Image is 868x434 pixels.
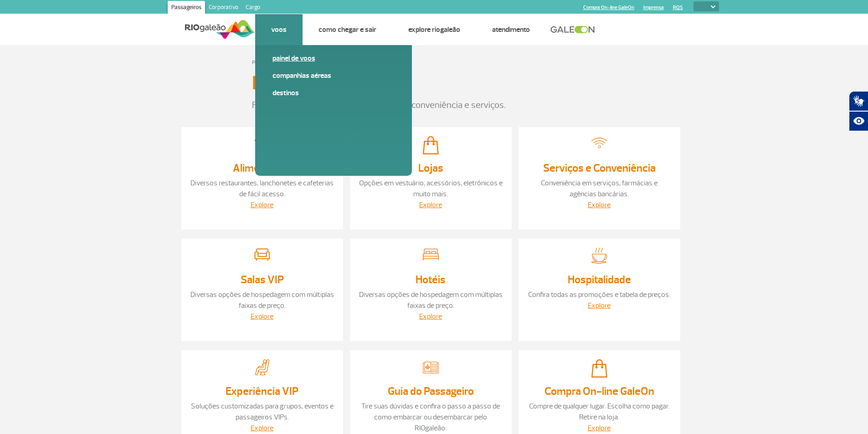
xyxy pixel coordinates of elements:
[271,25,287,34] a: Voos
[252,59,280,66] a: Página inicial
[529,402,670,422] a: Compre de qualquer lugar. Escolha como pagar. Retire na loja.
[272,71,395,81] a: Companhias Aéreas
[408,25,460,34] a: Explore RIOgaleão
[388,384,474,398] a: Guia do Passageiro
[588,301,611,310] a: Explore
[492,25,530,34] a: Atendimento
[419,312,442,321] a: Explore
[252,72,399,95] h3: Explore RIOgaleão
[191,402,334,422] a: Soluções customizadas para grupos, eventos e passageiros VIPs.
[242,1,264,15] a: Cargo
[359,290,503,310] a: Diversas opções de hospedagem com múltiplas faixas de preço.
[541,179,657,199] a: Conveniência em serviços, farmácias e agências bancárias.
[849,91,868,111] button: Abrir tradutor de língua de sinais.
[583,5,634,10] a: Compra On-line GaleOn
[251,424,273,433] a: Explore
[588,200,611,209] a: Explore
[568,273,631,286] a: Hospitalidade
[359,179,503,199] a: Opções em vestuário, acessórios, eletrônicos e muito mais.
[673,5,683,10] a: RQS
[190,290,334,310] a: Diversas opções de hospedagem com múltiplas faixas de preço.
[233,161,292,175] a: Alimentação
[849,91,868,131] div: Plugin de acessibilidade da Hand Talk.
[588,424,611,433] a: Explore
[528,290,670,299] a: Confira todas as promoções e tabela de preços.
[272,53,395,63] a: Painel de voos
[205,1,242,15] a: Corporativo
[543,161,656,175] a: Serviços e Conveniência
[190,179,334,199] a: Diversos restaurantes, lanchonetes e cafeterias de fácil acesso.
[272,88,395,98] a: Destinos
[643,5,664,10] a: Imprensa
[419,200,442,209] a: Explore
[168,1,205,15] a: Passageiros
[241,273,284,286] a: Salas VIP
[251,312,273,321] a: Explore
[418,161,443,175] a: Lojas
[252,98,616,112] p: Facilidades por todo o lado. Alimentação, conveniência e serviços.
[318,25,376,34] a: Como chegar e sair
[361,402,500,433] a: Tire suas dúvidas e confira o passo a passo de como embarcar ou desembarcar pelo RIOgaleão.
[544,384,654,398] a: Compra On-line GaleOn
[226,384,298,398] a: Experiência VIP
[251,200,273,209] a: Explore
[849,111,868,131] button: Abrir recursos assistivos.
[416,273,446,286] a: Hotéis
